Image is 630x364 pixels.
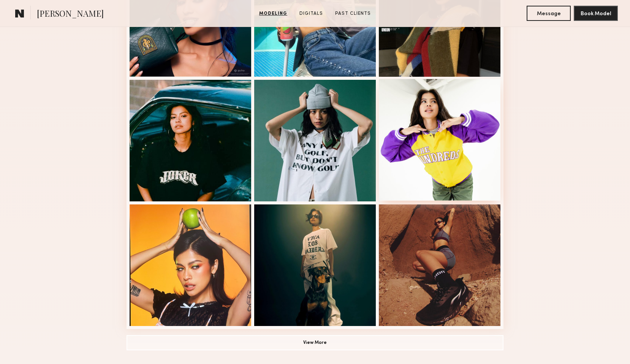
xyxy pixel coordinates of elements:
[256,10,290,17] a: Modeling
[527,6,571,21] button: Message
[574,10,618,16] a: Book Model
[574,6,618,21] button: Book Model
[332,10,374,17] a: Past Clients
[37,8,104,21] span: [PERSON_NAME]
[296,10,326,17] a: Digitals
[127,335,503,350] button: View More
